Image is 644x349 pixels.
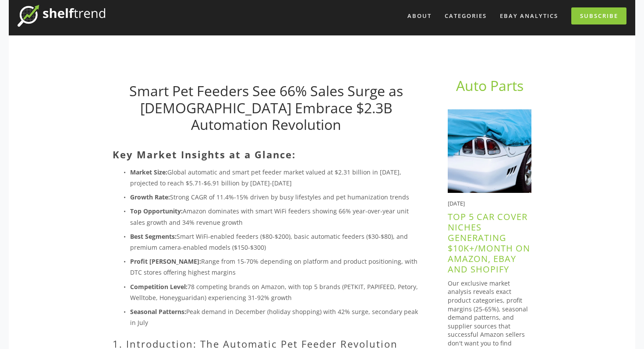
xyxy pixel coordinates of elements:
[129,81,403,134] a: Smart Pet Feeders See 66% Sales Surge as [DEMOGRAPHIC_DATA] Embrace $2.3B Automation Revolution
[130,192,420,202] p: Strong CAGR of 11.4%-15% driven by busy lifestyles and pet humanization trends
[456,76,524,95] a: Auto Parts
[18,5,105,27] img: ShelfTrend
[130,167,420,188] p: Global automatic and smart pet feeder market valued at $2.31 billion in [DATE], projected to reac...
[448,109,531,193] img: Top 5 Car Cover Niches Generating $10K+/Month on Amazon, eBay and Shopify
[130,206,420,227] p: Amazon dominates with smart WiFi feeders showing 66% year-over-year unit sales growth and 34% rev...
[130,207,183,215] strong: Top Opportunity:
[130,168,167,176] strong: Market Size:
[130,283,188,291] strong: Competition Level:
[130,257,201,265] strong: Profit [PERSON_NAME]:
[130,306,420,328] p: Peak demand in December (holiday shopping) with 42% surge, secondary peak in July
[130,281,420,303] p: 78 competing brands on Amazon, with top 5 brands (PETKIT, PAPIFEED, Petory, Welltobe, Honeyguarid...
[402,9,437,23] a: About
[439,9,492,23] div: Categories
[494,9,564,23] a: eBay Analytics
[448,199,465,207] time: [DATE]
[130,232,177,241] strong: Best Segments:
[130,256,420,278] p: Range from 15-70% depending on platform and product positioning, with DTC stores offering highest...
[130,231,420,253] p: Smart WiFi-enabled feeders ($80-$200), basic automatic feeders ($30-$80), and premium camera-enab...
[130,193,170,201] strong: Growth Rate:
[448,211,530,275] a: Top 5 Car Cover Niches Generating $10K+/Month on Amazon, eBay and Shopify
[130,307,186,316] strong: Seasonal Patterns:
[448,279,531,348] p: Our exclusive market analysis reveals exact product categories, profit margins (25-65%), seasonal...
[571,7,626,24] a: Subscribe
[113,148,296,161] strong: Key Market Insights at a Glance:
